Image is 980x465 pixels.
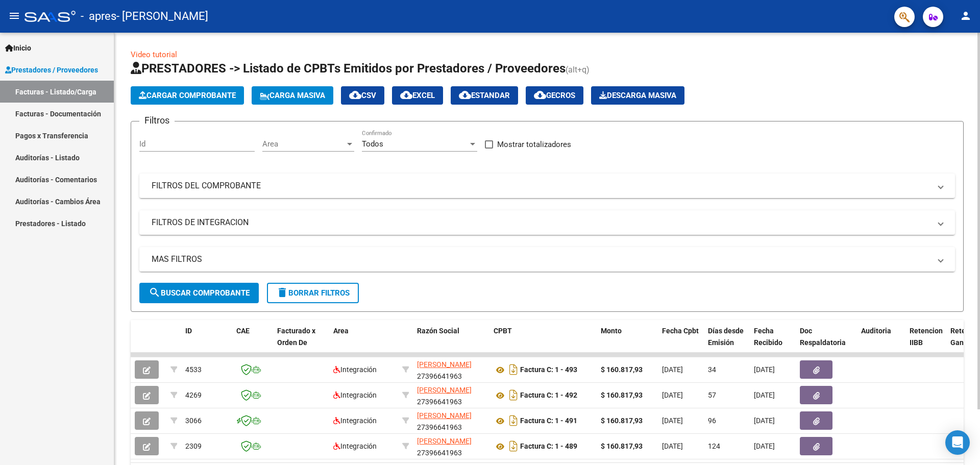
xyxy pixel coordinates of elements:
[333,391,377,399] span: Integración
[333,442,377,450] span: Integración
[260,91,325,100] span: Carga Masiva
[708,417,716,425] span: 96
[861,327,891,335] span: Auditoria
[152,180,930,191] mat-panel-title: FILTROS DEL COMPROBANTE
[333,365,377,374] span: Integración
[597,320,658,365] datatable-header-cell: Monto
[5,64,98,76] span: Prestadores / Proveedores
[333,417,377,425] span: Integración
[236,327,250,335] span: CAE
[400,89,412,101] mat-icon: cloud_download
[754,391,775,399] span: [DATE]
[152,217,930,228] mat-panel-title: FILTROS DE INTEGRACION
[534,89,546,101] mat-icon: cloud_download
[341,86,384,105] button: CSV
[526,86,583,105] button: Gecros
[708,365,716,374] span: 34
[116,5,208,28] span: - [PERSON_NAME]
[662,327,699,335] span: Fecha Cpbt
[417,327,459,335] span: Razón Social
[349,91,376,100] span: CSV
[662,442,683,450] span: [DATE]
[139,91,236,100] span: Cargar Comprobante
[139,174,955,198] mat-expansion-panel-header: FILTROS DEL COMPROBANTE
[754,365,775,374] span: [DATE]
[276,288,350,298] span: Borrar Filtros
[417,384,485,406] div: 27396641963
[520,443,577,451] strong: Factura C: 1 - 489
[754,442,775,450] span: [DATE]
[131,61,566,76] span: PRESTADORES -> Listado de CPBTs Emitidos por Prestadores / Proveedores
[392,86,443,105] button: EXCEL
[857,320,905,365] datatable-header-cell: Auditoria
[910,327,943,347] span: Retencion IIBB
[417,435,485,457] div: 27396641963
[276,286,288,299] mat-icon: delete
[139,283,259,303] button: Buscar Comprobante
[662,365,683,374] span: [DATE]
[149,288,250,298] span: Buscar Comprobante
[796,320,857,365] datatable-header-cell: Doc Respaldatoria
[417,410,485,431] div: 27396641963
[754,417,775,425] span: [DATE]
[708,391,716,399] span: 57
[520,366,577,374] strong: Factura C: 1 - 493
[566,65,590,75] span: (alt+q)
[662,417,683,425] span: [DATE]
[417,359,485,380] div: 27396641963
[599,91,676,100] span: Descarga Masiva
[413,320,489,365] datatable-header-cell: Razón Social
[185,391,202,399] span: 4269
[601,327,622,335] span: Monto
[534,91,575,100] span: Gecros
[497,138,571,151] span: Mostrar totalizadores
[754,327,782,347] span: Fecha Recibido
[507,412,520,429] i: Descargar documento
[708,442,720,450] span: 124
[8,10,20,22] mat-icon: menu
[277,327,315,347] span: Facturado x Orden De
[5,42,31,54] span: Inicio
[81,5,116,28] span: - apres
[181,320,232,365] datatable-header-cell: ID
[131,50,177,59] a: Video tutorial
[417,411,472,420] span: [PERSON_NAME]
[149,286,161,299] mat-icon: search
[273,320,329,365] datatable-header-cell: Facturado x Orden De
[185,327,192,335] span: ID
[349,89,361,101] mat-icon: cloud_download
[131,86,244,105] button: Cargar Comprobante
[591,86,684,105] app-download-masive: Descarga masiva de comprobantes (adjuntos)
[185,365,202,374] span: 4533
[262,139,345,149] span: Area
[489,320,597,365] datatable-header-cell: CPBT
[905,320,946,365] datatable-header-cell: Retencion IIBB
[267,283,359,303] button: Borrar Filtros
[252,86,333,105] button: Carga Masiva
[704,320,750,365] datatable-header-cell: Días desde Emisión
[417,437,472,445] span: [PERSON_NAME]
[507,361,520,378] i: Descargar documento
[658,320,704,365] datatable-header-cell: Fecha Cpbt
[185,442,202,450] span: 2309
[139,210,955,235] mat-expansion-panel-header: FILTROS DE INTEGRACION
[459,89,471,101] mat-icon: cloud_download
[945,430,970,455] div: Open Intercom Messenger
[520,391,577,400] strong: Factura C: 1 - 492
[507,438,520,454] i: Descargar documento
[417,360,472,369] span: [PERSON_NAME]
[960,10,972,22] mat-icon: person
[417,386,472,394] span: [PERSON_NAME]
[139,247,955,272] mat-expansion-panel-header: MAS FILTROS
[601,442,643,450] strong: $ 160.817,93
[362,139,383,149] span: Todos
[451,86,518,105] button: Estandar
[185,417,202,425] span: 3066
[750,320,796,365] datatable-header-cell: Fecha Recibido
[459,91,510,100] span: Estandar
[507,387,520,403] i: Descargar documento
[601,391,643,399] strong: $ 160.817,93
[139,113,175,128] h3: Filtros
[601,365,643,374] strong: $ 160.817,93
[329,320,398,365] datatable-header-cell: Area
